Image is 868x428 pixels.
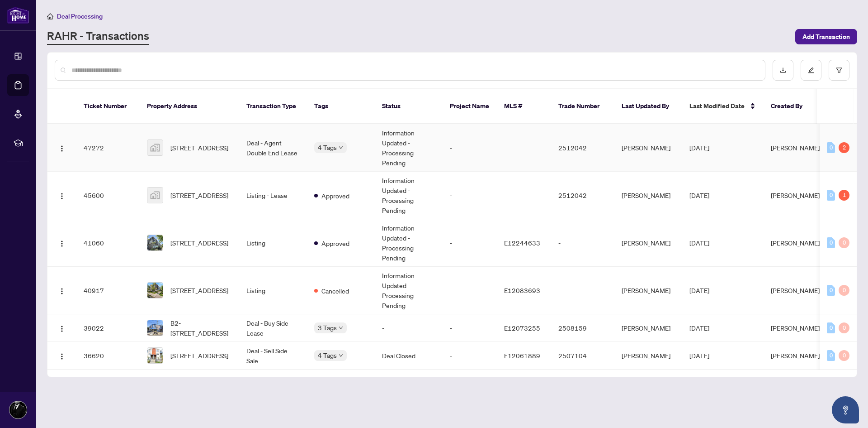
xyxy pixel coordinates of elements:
td: [PERSON_NAME] [614,342,682,370]
td: Deal Closed [375,342,443,370]
button: Logo [55,188,69,202]
td: - [443,314,497,342]
span: 4 Tags [318,142,337,153]
td: - [375,314,443,342]
button: Logo [55,140,69,155]
th: Tags [307,89,375,124]
button: filter [829,60,849,81]
img: Logo [58,145,66,152]
th: MLS # [497,89,551,124]
button: Logo [55,321,69,335]
span: Deal Processing [57,12,103,20]
th: Ticket Number [76,89,140,124]
td: 36620 [76,342,140,370]
td: - [443,124,497,172]
div: 0 [827,322,835,333]
span: [DATE] [689,286,709,294]
div: 0 [827,350,835,361]
td: - [443,219,497,267]
div: 0 [827,190,835,201]
span: [STREET_ADDRESS] [170,190,228,200]
td: Listing - Lease [239,172,307,219]
span: [PERSON_NAME] [771,351,820,360]
th: Transaction Type [239,89,307,124]
td: 2512042 [551,124,614,172]
td: 2512042 [551,172,614,219]
span: down [339,326,343,330]
th: Trade Number [551,89,614,124]
span: [DATE] [689,351,709,360]
td: Listing [239,219,307,267]
button: Logo [55,283,69,298]
span: E12083693 [504,286,540,294]
span: download [780,67,786,73]
td: [PERSON_NAME] [614,172,682,219]
div: 0 [827,142,835,153]
a: RAHR - Transactions [47,29,149,45]
img: thumbnail-img [147,320,163,336]
span: down [339,353,343,358]
span: [DATE] [689,239,709,247]
td: Deal - Sell Side Sale [239,342,307,370]
th: Created By [764,89,818,124]
td: Listing [239,267,307,314]
th: Project Name [443,89,497,124]
img: Logo [58,240,66,247]
button: Add Transaction [795,29,857,44]
td: - [443,172,497,219]
td: 45600 [76,172,140,219]
td: - [443,267,497,314]
button: download [773,60,793,81]
img: thumbnail-img [147,140,163,155]
img: thumbnail-img [147,348,163,363]
span: [PERSON_NAME] [771,239,820,247]
div: 0 [827,285,835,296]
td: Information Updated - Processing Pending [375,172,443,219]
span: Add Transaction [802,29,850,44]
span: [DATE] [689,324,709,332]
span: [DATE] [689,191,709,199]
td: 39022 [76,314,140,342]
img: Logo [58,325,66,332]
span: [STREET_ADDRESS] [170,285,228,295]
img: Profile Icon [9,401,27,418]
span: B2-[STREET_ADDRESS] [170,318,232,338]
td: - [551,267,614,314]
span: [PERSON_NAME] [771,324,820,332]
img: Logo [58,353,66,360]
span: down [339,145,343,150]
span: edit [808,67,814,73]
span: [STREET_ADDRESS] [170,351,228,361]
td: Information Updated - Processing Pending [375,219,443,267]
th: Status [375,89,443,124]
div: 0 [839,237,849,248]
td: [PERSON_NAME] [614,219,682,267]
td: - [551,219,614,267]
td: Deal - Buy Side Lease [239,314,307,342]
span: [STREET_ADDRESS] [170,238,228,248]
span: [PERSON_NAME] [771,286,820,294]
button: Logo [55,348,69,363]
button: edit [801,60,821,81]
button: Logo [55,236,69,250]
span: 4 Tags [318,350,337,361]
div: 2 [839,142,849,153]
img: Logo [58,288,66,295]
td: 2508159 [551,314,614,342]
img: Logo [58,192,66,200]
td: 47272 [76,124,140,172]
td: Information Updated - Processing Pending [375,267,443,314]
span: Cancelled [321,286,349,296]
span: home [47,13,53,19]
img: thumbnail-img [147,235,163,250]
span: Approved [321,238,349,248]
span: [PERSON_NAME] [771,191,820,199]
img: thumbnail-img [147,283,163,298]
th: Last Modified Date [682,89,764,124]
td: 40917 [76,267,140,314]
span: 3 Tags [318,322,337,333]
td: [PERSON_NAME] [614,267,682,314]
td: Information Updated - Processing Pending [375,124,443,172]
td: - [443,342,497,370]
td: [PERSON_NAME] [614,124,682,172]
